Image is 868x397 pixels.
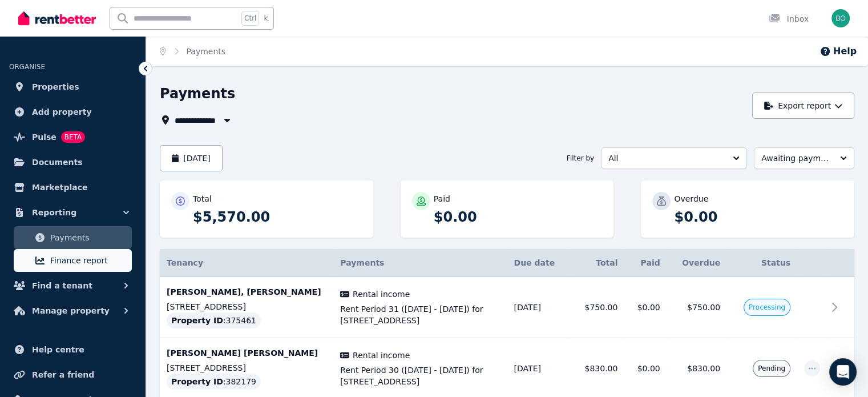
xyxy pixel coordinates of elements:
[9,363,136,386] a: Refer a friend
[160,85,235,103] h1: Payments
[241,11,259,26] span: Ctrl
[749,303,785,312] span: Processing
[146,37,239,66] nav: Breadcrumb
[687,303,720,312] span: $750.00
[831,9,850,27] img: HARI KRISHNA
[193,208,362,226] p: $5,570.00
[340,258,384,267] span: Payments
[32,105,92,119] span: Add property
[14,226,132,249] a: Payments
[264,14,268,23] span: k
[32,279,92,292] span: Find a tenant
[9,75,136,98] a: Properties
[601,147,747,169] button: All
[608,153,724,164] span: All
[752,93,854,119] button: Export report
[187,47,226,56] a: Payments
[171,376,223,387] span: Property ID
[160,249,333,277] th: Tenancy
[674,208,843,226] p: $0.00
[9,201,136,224] button: Reporting
[507,277,571,338] td: [DATE]
[32,304,110,318] span: Manage property
[434,208,603,226] p: $0.00
[9,338,136,361] a: Help centre
[570,249,624,277] th: Total
[32,206,76,219] span: Reporting
[829,358,857,386] div: Open Intercom Messenger
[171,315,223,326] span: Property ID
[32,155,83,169] span: Documents
[167,374,261,390] div: : 382179
[167,347,326,359] p: [PERSON_NAME] [PERSON_NAME]
[758,364,785,373] span: Pending
[32,80,79,94] span: Properties
[50,254,127,267] span: Finance report
[340,303,500,326] span: Rent Period 31 ([DATE] - [DATE]) for [STREET_ADDRESS]
[624,277,667,338] td: $0.00
[819,45,857,58] button: Help
[160,145,223,171] button: [DATE]
[570,277,624,338] td: $750.00
[9,101,136,123] a: Add property
[353,350,410,361] span: Rental income
[18,10,96,27] img: RentBetter
[50,231,127,244] span: Payments
[434,193,450,204] p: Paid
[567,154,594,163] span: Filter by
[167,301,326,312] p: [STREET_ADDRESS]
[32,368,94,382] span: Refer a friend
[9,299,136,322] button: Manage property
[61,131,85,143] span: BETA
[727,249,797,277] th: Status
[32,181,87,194] span: Marketplace
[624,249,667,277] th: Paid
[167,362,326,374] p: [STREET_ADDRESS]
[761,153,831,164] span: Awaiting payment
[9,126,136,149] a: PulseBETA
[507,249,571,277] th: Due date
[9,274,136,297] button: Find a tenant
[9,63,45,71] span: ORGANISE
[667,249,727,277] th: Overdue
[754,147,854,169] button: Awaiting payment
[353,288,410,300] span: Rental income
[9,176,136,199] a: Marketplace
[340,364,500,387] span: Rent Period 30 ([DATE] - [DATE]) for [STREET_ADDRESS]
[14,249,132,272] a: Finance report
[769,13,809,25] div: Inbox
[9,151,136,174] a: Documents
[32,343,84,356] span: Help centre
[193,193,212,204] p: Total
[167,286,326,298] p: [PERSON_NAME], [PERSON_NAME]
[167,312,261,328] div: : 375461
[674,193,708,204] p: Overdue
[32,130,56,144] span: Pulse
[687,364,720,373] span: $830.00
